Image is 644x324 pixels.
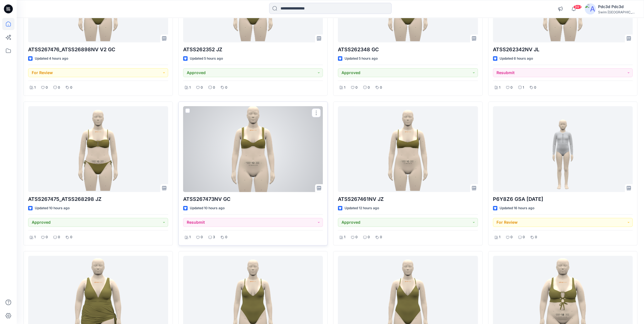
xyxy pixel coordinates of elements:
[183,195,323,203] p: ATSS267473NV GC
[225,234,227,240] p: 0
[368,85,370,91] p: 0
[189,85,191,91] p: 1
[34,234,36,240] p: 1
[58,234,60,240] p: 0
[190,205,225,211] p: Updated 10 hours ago
[585,3,596,14] img: avatar
[201,234,203,240] p: 0
[380,234,382,240] p: 0
[28,195,168,203] p: ATSS267475_ATSS268298 JZ
[70,234,72,240] p: 0
[28,46,168,53] p: ATSS267476_ATSS26898NV V2 GC
[510,234,513,240] p: 0
[573,5,582,9] span: 99+
[183,106,323,192] a: ATSS267473NV GC
[213,234,215,240] p: 3
[355,234,358,240] p: 0
[345,56,378,62] p: Updated 5 hours ago
[183,46,323,53] p: ATSS262352 JZ
[534,85,536,91] p: 0
[34,85,36,91] p: 1
[344,234,345,240] p: 1
[499,234,500,240] p: 1
[190,56,223,62] p: Updated 5 hours ago
[493,46,633,53] p: ATSS262342NV JL
[189,234,191,240] p: 1
[35,56,68,62] p: Updated 4 hours ago
[345,205,379,211] p: Updated 12 hours ago
[523,234,525,240] p: 0
[338,46,478,53] p: ATSS262348 GC
[58,85,60,91] p: 0
[510,85,513,91] p: 0
[213,85,215,91] p: 0
[70,85,72,91] p: 0
[499,85,500,91] p: 1
[344,85,345,91] p: 1
[338,195,478,203] p: ATSS267461NV JZ
[46,85,48,91] p: 0
[28,106,168,192] a: ATSS267475_ATSS268298 JZ
[493,106,633,192] a: P6Y8Z6 GSA 2025.09.02
[598,3,637,10] div: Pdc3d Pdc3d
[201,85,203,91] p: 0
[368,234,370,240] p: 0
[35,205,70,211] p: Updated 10 hours ago
[493,195,633,203] p: P6Y8Z6 GSA [DATE]
[523,85,524,91] p: 1
[380,85,382,91] p: 0
[500,56,533,62] p: Updated 6 hours ago
[500,205,534,211] p: Updated 16 hours ago
[225,85,227,91] p: 0
[598,10,637,14] div: Swim [GEOGRAPHIC_DATA]
[46,234,48,240] p: 0
[535,234,537,240] p: 0
[338,106,478,192] a: ATSS267461NV JZ
[355,85,358,91] p: 0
